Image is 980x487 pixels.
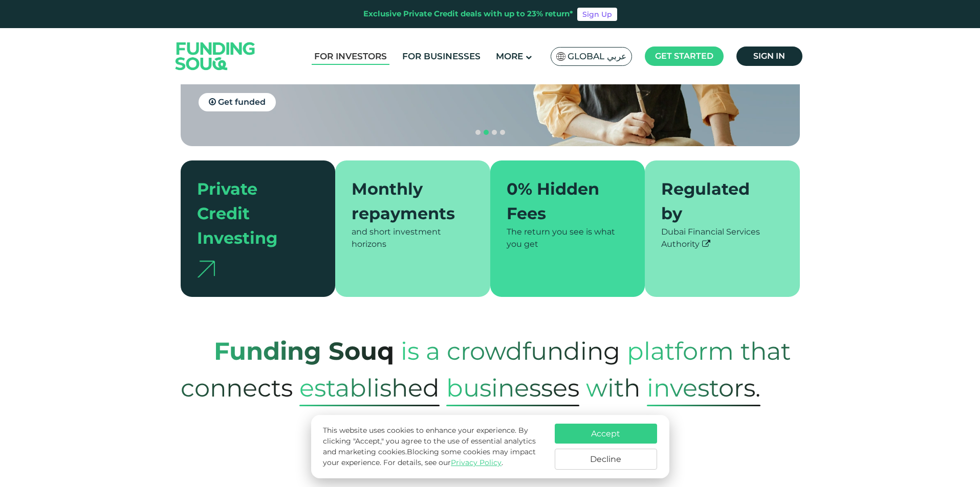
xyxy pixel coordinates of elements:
span: Get started [655,51,713,61]
span: is a crowdfunding [401,326,620,376]
a: Get funded [199,93,276,111]
div: and short investment horizons [352,226,474,250]
span: Blocking some cookies may impact your experience. [323,447,536,467]
div: Regulated by [661,177,771,226]
span: For details, see our . [383,458,503,467]
span: Sign in [753,51,785,61]
button: Decline [555,449,657,470]
img: SA Flag [556,52,565,61]
div: Private Credit Investing [197,177,307,250]
p: This website uses cookies to enhance your experience. By clicking "Accept," you agree to the use ... [323,425,544,468]
button: Accept [555,424,657,444]
a: Privacy Policy [451,458,502,467]
span: Get funded [218,97,266,107]
img: Logo [165,30,266,82]
a: Sign Up [577,8,617,21]
div: Exclusive Private Credit deals with up to 23% return* [363,8,573,20]
img: arrow [197,261,215,277]
button: navigation [490,128,498,136]
a: For Investors [312,48,389,65]
span: More [496,51,523,61]
span: established [299,369,440,406]
a: Sign in [736,47,802,66]
span: platform that connects [181,326,791,413]
span: Global عربي [568,51,626,62]
span: with [586,363,640,413]
div: Dubai Financial Services Authority [661,226,783,250]
button: navigation [474,128,482,136]
a: For Businesses [400,48,483,65]
strong: Funding Souq [214,336,394,366]
div: The return you see is what you get [507,226,629,250]
button: navigation [498,128,507,136]
div: Monthly repayments [352,177,462,226]
button: navigation [482,128,490,136]
span: Businesses [446,369,579,406]
span: Investors. [647,369,760,406]
div: 0% Hidden Fees [507,177,617,226]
